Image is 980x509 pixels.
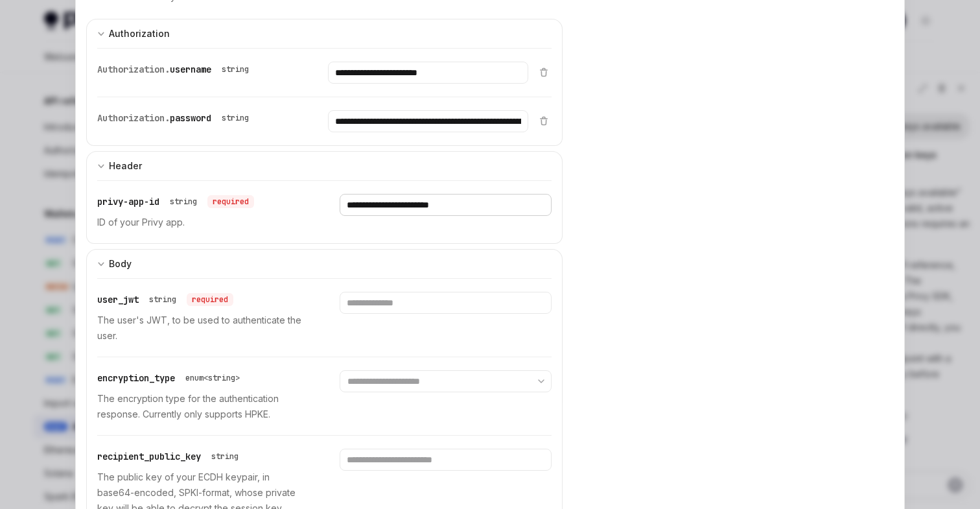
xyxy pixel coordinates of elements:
[97,451,201,462] span: recipient_public_key
[97,110,254,126] div: Authorization.password
[340,449,551,471] input: Enter recipient_public_key
[340,370,551,392] select: Select encryption_type
[187,293,233,306] div: required
[97,62,254,77] div: Authorization.username
[97,112,170,124] span: Authorization.
[109,256,132,272] div: Body
[97,196,159,207] span: privy-app-id
[97,294,139,305] span: user_jwt
[86,19,563,48] button: Expand input section
[86,151,563,180] button: Expand input section
[536,67,552,77] button: Delete item
[97,449,244,464] div: recipient_public_key
[97,370,245,386] div: encryption_type
[170,64,211,75] span: username
[340,194,551,216] input: Enter privy-app-id
[340,292,551,314] input: Enter user_jwt
[97,215,309,230] p: ID of your Privy app.
[109,158,142,174] div: Header
[97,64,170,75] span: Authorization.
[97,391,309,422] p: The encryption type for the authentication response. Currently only supports HPKE.
[97,292,233,307] div: user_jwt
[109,26,170,41] div: Authorization
[86,249,563,278] button: Expand input section
[97,313,309,344] p: The user's JWT, to be used to authenticate the user.
[97,372,175,384] span: encryption_type
[170,112,211,124] span: password
[97,194,254,209] div: privy-app-id
[536,115,552,126] button: Delete item
[328,110,528,132] input: Enter password
[207,195,254,208] div: required
[328,62,528,84] input: Enter username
